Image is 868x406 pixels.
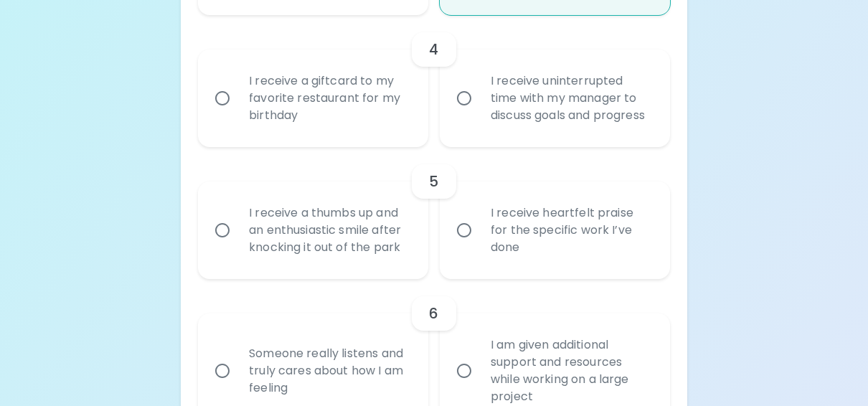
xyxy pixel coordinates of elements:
div: choice-group-check [198,147,670,279]
h6: 4 [429,38,438,61]
div: I receive heartfelt praise for the specific work I’ve done [479,187,662,273]
h6: 5 [429,170,438,193]
div: I receive a giftcard to my favorite restaurant for my birthday [237,55,420,141]
h6: 6 [429,302,438,325]
div: I receive uninterrupted time with my manager to discuss goals and progress [479,55,662,141]
div: I receive a thumbs up and an enthusiastic smile after knocking it out of the park [237,187,420,273]
div: choice-group-check [198,15,670,147]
